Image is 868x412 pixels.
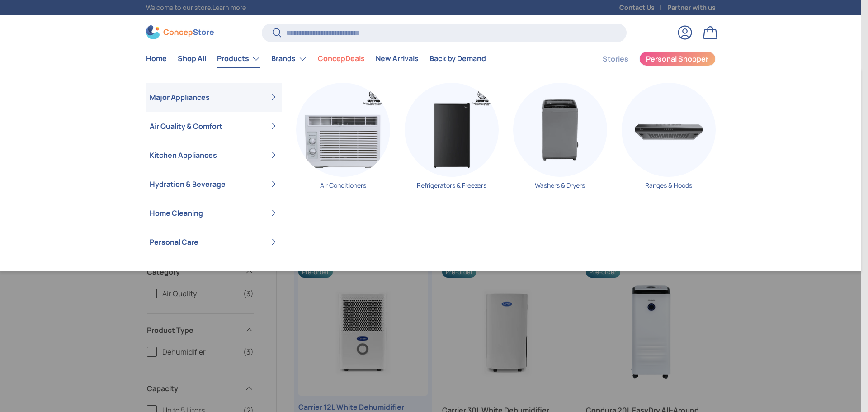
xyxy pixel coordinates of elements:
a: Personal Shopper [639,52,716,66]
img: ConcepStore [146,25,214,39]
span: Personal Shopper [646,55,708,62]
a: Home [146,50,167,67]
a: ConcepDeals [318,50,365,67]
nav: Secondary [581,50,716,68]
summary: Products [212,50,266,68]
a: Back by Demand [429,50,486,67]
a: Shop All [178,50,206,67]
a: Products [217,50,260,68]
a: Stories [603,50,628,68]
a: New Arrivals [376,50,419,67]
summary: Brands [266,50,312,68]
nav: Primary [146,50,486,68]
a: Brands [271,50,307,68]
